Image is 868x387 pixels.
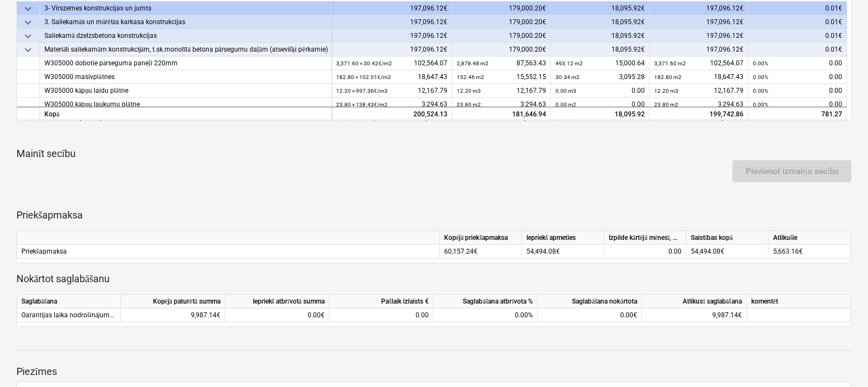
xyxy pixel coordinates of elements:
div: Saglabāšana atbrīvota % [434,295,538,309]
div: 54,494.08€ [522,245,604,259]
div: 18,095.92€ [551,15,650,29]
div: 197,096.12€ [650,29,748,43]
div: 18,095.92€ [551,2,650,15]
div: 0.00 [753,57,842,70]
div: 197,096.12€ [332,43,452,57]
div: Iepriekš atbrīvotā summa [225,295,330,309]
div: Izpilde kārtējā mēnesī, EUR (bez PVN) [604,231,687,245]
div: Priekšapmaksa [17,245,440,259]
div: 0.00€ [225,309,330,322]
small: 3,371.60 × 30.42€ / m2 [336,60,392,66]
div: 197,096.12€ [650,15,748,29]
div: 0.01€ [748,2,847,15]
div: 197,096.12€ [332,29,452,43]
small: 12.20 m3 [457,88,481,94]
div: 12,167.79 [336,84,447,98]
small: 0.00 m3 [555,88,576,94]
p: Piezīmes [16,365,852,378]
small: 30.34 m2 [555,74,580,80]
div: 0.00 [334,309,429,322]
div: Atlikušie [769,231,851,245]
p: Priekšapmaksa [16,209,852,222]
div: 197,096.12€ [332,2,452,15]
div: Saglabāšana [17,295,121,309]
small: 12.20 × 997.36€ / m3 [336,88,388,94]
small: 0.00% [753,74,768,80]
div: 3. Saliekamās un mūrētās karkasa konstrukcijas [44,15,327,29]
div: 60,157.24€ [440,245,522,259]
div: 18,095.92€ [551,29,650,43]
span: keyboard_arrow_down [21,43,35,57]
div: 179,000.20€ [452,43,551,57]
div: 0.00 [555,98,645,111]
small: 0.00% [753,102,768,108]
div: 15,000.64 [555,57,645,70]
div: Pašlaik izlaists € [330,295,434,309]
div: komentēt [747,295,851,309]
div: 3,294.63 [654,98,744,111]
div: 0.00 [753,98,842,111]
div: 9,987.14€ [642,309,747,322]
div: 87,563.43 [457,57,546,70]
div: 181,646.94 [457,108,546,121]
div: 9,987.14€ [121,309,225,322]
p: Mainīt secību [16,147,852,160]
div: 15,552.15 [457,70,546,84]
div: 0.00 [753,84,842,98]
small: 0.00% [753,88,768,94]
div: 12,167.79 [654,84,744,98]
div: Kopējā paturētā summa [121,295,225,309]
div: 179,000.20€ [452,29,551,43]
div: 54,494.08€ [687,245,769,259]
div: 0.00 [555,84,645,98]
div: 3,294.63 [457,98,546,111]
div: 0.00 [609,245,682,259]
div: 200,524.13 [336,108,447,121]
span: keyboard_arrow_down [21,2,35,15]
div: 0.00 [753,70,842,84]
div: 197,096.12€ [650,2,748,15]
span: keyboard_arrow_down [21,16,35,29]
div: 3,294.63 [336,98,447,111]
small: 23.80 m2 [654,102,678,108]
div: 102,564.07 [654,57,744,70]
div: W305000 masīvplātnes [44,70,327,84]
div: 179,000.20€ [452,15,551,29]
div: W305000 kāpņu laukumu plātne [44,98,327,111]
div: W305000 kāpņu laidu plātne [44,84,327,98]
span: keyboard_arrow_down [21,30,35,43]
div: W305000 dobotie pārseguma paneļi 220mm [44,57,327,70]
small: 182.80 m2 [654,74,682,80]
p: Nokārtot saglabāšanu [16,272,852,285]
small: 12.20 m3 [654,88,678,94]
small: 152.46 m2 [457,74,484,80]
small: 0.00% [753,60,768,66]
small: 23.80 × 138.43€ / m2 [336,102,388,108]
div: Saistības kopā [687,231,769,245]
div: Atlikusī saglabāšana [642,295,747,309]
div: 781.27 [753,108,842,121]
div: 0.01€ [748,29,847,43]
div: 0.01€ [748,15,847,29]
small: 0.00 m2 [555,102,576,108]
div: 0.00€ [538,309,642,322]
div: 18,095.92€ [551,43,650,57]
div: 102,564.07 [336,57,447,70]
small: 3,371.60 m2 [654,60,686,66]
div: 197,096.12€ [650,43,748,57]
div: 197,096.12€ [332,15,452,29]
div: 179,000.20€ [452,2,551,15]
div: Kopā [40,106,332,120]
small: 23.80 m2 [457,102,481,108]
div: 18,095.92 [555,108,645,121]
div: 5,663.16€ [769,245,851,259]
small: 182.80 × 102.01€ / m2 [336,74,391,80]
div: Garantijas laika nodrošinājums (5.00%) [17,309,121,322]
div: 18,647.43 [654,70,744,84]
div: Materiāli saliekamām konstrukcijām, t.sk.monolītā betona pārsegumu daļām (atsevišķi pērkamie) [44,43,327,57]
div: 12,167.79 [457,84,546,98]
div: 0.00% [434,309,538,322]
div: Saliekamā dzelzsbetona konstrukcijas [44,29,327,43]
div: Saglabāšana nokārtota [538,295,642,309]
div: 0.01€ [748,43,847,57]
